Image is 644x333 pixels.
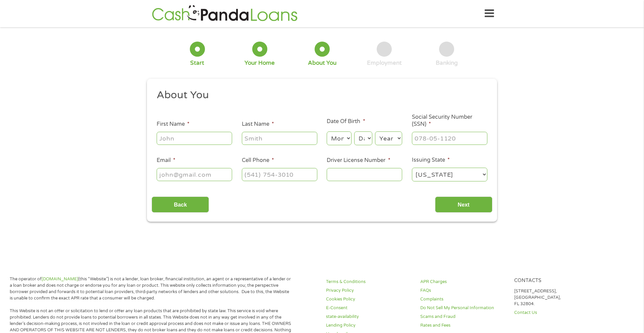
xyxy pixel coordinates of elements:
div: About You [308,59,336,67]
input: Smith [242,132,317,145]
input: john@gmail.com [157,168,232,181]
label: Date Of Birth [327,118,365,125]
input: Next [435,197,492,213]
a: [DOMAIN_NAME] [42,276,78,282]
div: Start [190,59,204,67]
div: Your Home [245,59,275,67]
input: (541) 754-3010 [242,168,317,181]
img: GetLoanNow Logo [150,4,300,23]
a: Contact Us [514,310,600,316]
a: Rates and Fees [420,322,506,329]
a: Privacy Policy [326,287,412,294]
h4: Contacts [514,278,600,284]
div: Banking [436,59,458,67]
a: state-availability [326,314,412,320]
p: The operator of (this “Website”) is not a lender, loan broker, financial institution, an agent or... [10,276,292,301]
h2: About You [157,89,483,102]
p: [STREET_ADDRESS], [GEOGRAPHIC_DATA], FL 32804. [514,288,600,307]
a: APR Charges [420,279,506,285]
a: Do Not Sell My Personal Information [420,305,506,311]
label: Email [157,157,175,164]
a: E-Consent [326,305,412,311]
label: Issuing State [412,157,450,164]
a: FAQs [420,287,506,294]
label: Driver License Number [327,157,390,164]
label: First Name [157,121,190,128]
input: Back [152,197,209,213]
label: Last Name [242,121,274,128]
a: Complaints [420,296,506,302]
a: Terms & Conditions [326,279,412,285]
label: Social Security Number (SSN) [412,114,487,128]
input: John [157,132,232,145]
a: Lending Policy [326,322,412,329]
a: Scams and Fraud [420,314,506,320]
div: Employment [367,59,402,67]
input: 078-05-1120 [412,132,487,145]
a: Cookies Policy [326,296,412,302]
label: Cell Phone [242,157,274,164]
